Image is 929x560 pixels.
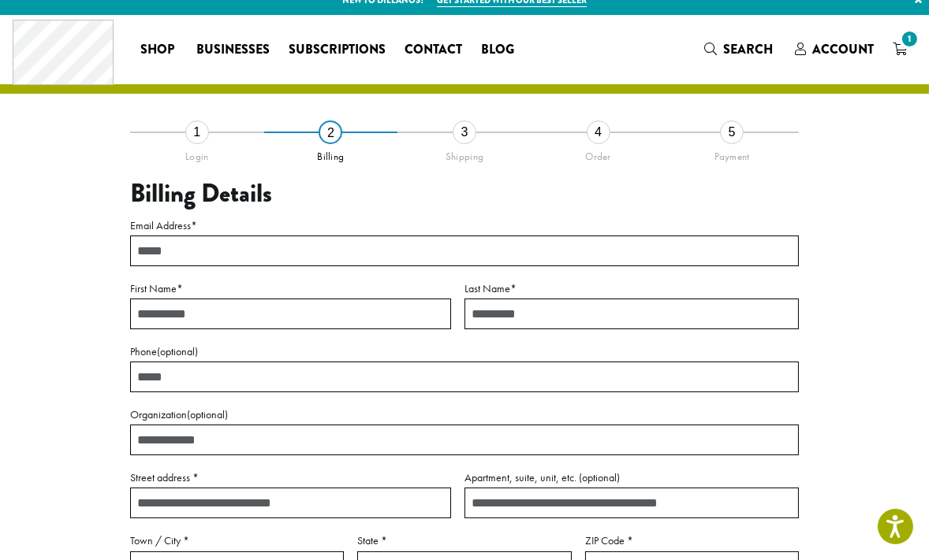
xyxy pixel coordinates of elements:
div: 4 [587,121,610,144]
span: Blog [481,40,514,60]
label: Email Address [130,216,799,235]
span: (optional) [187,407,228,421]
label: ZIP Code [585,531,799,551]
h3: Billing Details [130,179,799,209]
div: Billing [264,144,398,163]
span: Shop [140,40,174,60]
label: Organization [130,405,799,425]
span: Account [812,40,874,58]
a: Shop [131,37,187,62]
label: Last Name [464,279,799,299]
label: First Name [130,279,451,299]
div: Login [130,144,264,163]
label: Town / City [130,531,344,551]
a: Search [695,36,785,62]
span: 1 [899,28,920,50]
label: State [357,531,571,551]
div: 2 [319,121,342,144]
div: Order [532,144,666,163]
label: Apartment, suite, unit, etc. [464,468,799,488]
span: Search [723,40,773,58]
div: 1 [185,121,209,144]
span: Businesses [196,40,270,60]
span: (optional) [579,470,620,484]
div: 3 [453,121,476,144]
div: 5 [720,121,744,144]
span: Subscriptions [289,40,386,60]
span: Contact [405,40,462,60]
span: (optional) [157,344,198,358]
label: Street address [130,468,451,488]
div: Payment [665,144,799,163]
div: Shipping [397,144,532,163]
